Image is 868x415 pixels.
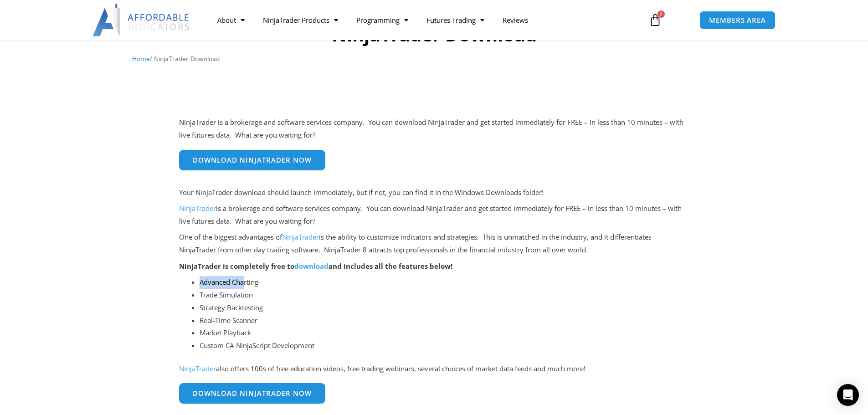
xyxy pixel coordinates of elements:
[282,232,319,241] a: NinjaTrader
[132,53,736,65] nav: Breadcrumb
[179,363,689,375] p: also offers 100s of free education videos, free trading webinars, several choices of market data ...
[179,383,325,404] a: Download NinjaTrader Now
[200,339,689,352] li: Custom C# NinjaScript Development
[193,157,312,164] span: Download NinjaTrader Now
[179,231,689,256] p: One of the biggest advantages of is the ability to customize indicators and strategies. This is u...
[179,364,216,373] a: NinjaTrader
[92,4,190,36] img: LogoAI | Affordable Indicators – NinjaTrader
[208,10,254,31] a: About
[635,7,675,33] a: 0
[657,10,665,18] span: 0
[493,10,537,31] a: Reviews
[179,202,689,228] p: is a brokerage and software services company. You can download NinjaTrader and get started immedi...
[132,54,150,63] a: Home
[347,10,417,31] a: Programming
[200,302,689,314] li: Strategy Backtesting
[179,186,689,199] p: Your NinjaTrader download should launch immediately, but if not, you can find it in the Windows D...
[208,10,638,31] nav: Menu
[200,327,689,339] li: Market Playback
[193,390,312,397] span: Download NinjaTrader Now
[699,11,776,30] a: MEMBERS AREA
[294,261,329,271] a: download
[200,276,689,289] li: Advanced Charting
[200,289,689,302] li: Trade Simulation
[417,10,493,31] a: Futures Trading
[179,116,689,142] p: NinjaTrader is a brokerage and software services company. You can download NinjaTrader and get st...
[179,150,325,170] a: Download NinjaTrader Now
[837,384,859,406] div: Open Intercom Messenger
[179,204,216,213] a: NinjaTrader
[254,10,347,31] a: NinjaTrader Products
[179,261,452,271] strong: NinjaTrader is completely free to and includes all the features below!
[200,314,689,327] li: Real-Time Scanner
[709,17,766,24] span: MEMBERS AREA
